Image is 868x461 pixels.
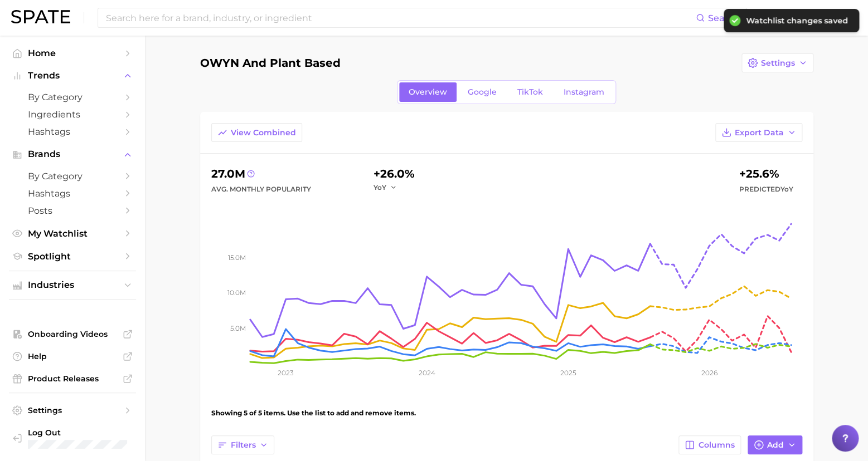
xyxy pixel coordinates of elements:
span: YoY [780,185,793,193]
a: Onboarding Videos [9,326,136,342]
button: Columns [678,435,740,454]
button: Add [748,435,802,454]
span: My Watchlist [28,228,117,239]
span: Brands [28,149,117,159]
button: Trends [9,67,136,84]
tspan: 10.0m [227,288,246,297]
h1: OWYN and Plant Based [200,57,341,69]
span: Help [28,351,117,361]
button: View Combined [211,123,302,142]
a: Hashtags [9,185,136,202]
a: Instagram [554,82,614,102]
span: by Category [28,171,117,182]
span: Google [468,87,497,97]
span: TikTok [517,87,543,97]
span: Hashtags [28,188,117,199]
span: Industries [28,280,117,290]
span: Predicted [739,183,793,196]
a: TikTok [508,82,552,102]
div: 27.0m [211,165,311,183]
a: by Category [9,168,136,185]
a: Spotlight [9,248,136,265]
div: +26.0% [374,165,415,183]
div: Avg. Monthly Popularity [211,183,311,196]
tspan: 15.0m [228,253,246,261]
span: Export Data [735,128,784,138]
a: Home [9,45,136,62]
div: +25.6% [739,165,793,183]
span: Product Releases [28,374,117,384]
input: Search here for a brand, industry, or ingredient [105,8,696,27]
button: Settings [741,53,813,72]
div: Watchlist changes saved [746,16,848,26]
span: Overview [409,87,447,97]
span: Log Out [28,428,142,438]
span: View Combined [231,128,296,138]
button: Brands [9,146,136,163]
div: Showing 5 of 5 items. Use the list to add and remove items. [211,398,802,429]
span: YoY [374,183,386,192]
tspan: 2026 [701,369,717,377]
tspan: 2023 [278,369,294,377]
a: Log out. Currently logged in with e-mail smiller@simplygoodfoodsco.com. [9,424,136,452]
tspan: 2024 [418,369,435,377]
span: Settings [28,405,117,415]
span: Spotlight [28,251,117,262]
span: Columns [699,440,735,450]
a: Help [9,348,136,365]
span: Add [767,440,784,450]
a: My Watchlist [9,225,136,242]
span: Home [28,48,117,58]
img: SPATE [11,10,70,23]
span: Posts [28,205,117,216]
tspan: 2025 [560,369,576,377]
a: Ingredients [9,106,136,123]
a: Overview [399,82,457,102]
a: Product Releases [9,370,136,387]
a: Google [458,82,506,102]
span: by Category [28,92,117,102]
a: Settings [9,402,136,419]
a: by Category [9,89,136,106]
span: Hashtags [28,126,117,137]
span: Ingredients [28,109,117,120]
tspan: 5.0m [230,324,246,332]
span: Settings [761,58,795,68]
button: Filters [211,435,274,454]
button: Export Data [715,123,802,142]
span: Trends [28,71,117,81]
span: Onboarding Videos [28,329,117,339]
button: YoY [374,183,397,192]
span: Instagram [564,87,604,97]
a: Posts [9,202,136,219]
span: Search [708,13,740,23]
span: Filters [231,440,256,450]
button: Industries [9,277,136,293]
a: Hashtags [9,123,136,140]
